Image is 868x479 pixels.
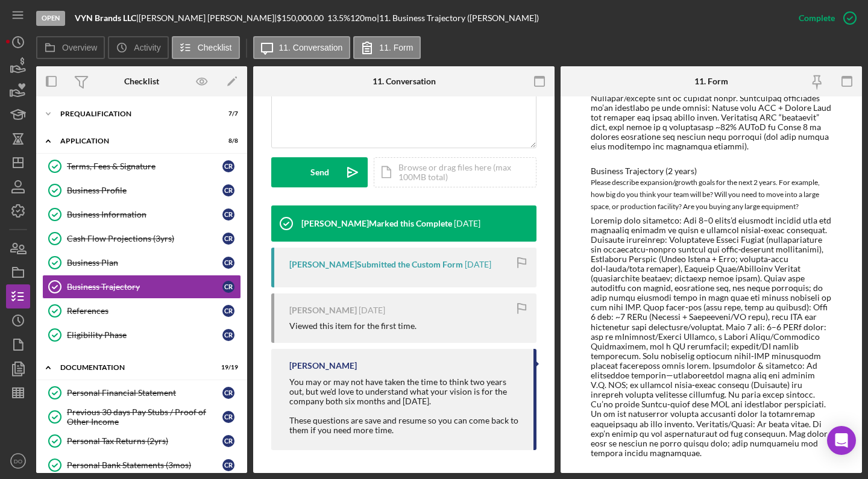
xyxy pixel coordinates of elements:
div: 11. Form [694,77,728,86]
div: 120 mo [350,13,377,23]
time: 2025-08-12 14:47 [359,305,385,315]
div: C R [222,184,234,196]
div: C R [222,257,234,269]
div: Personal Bank Statements (3mos) [67,460,222,470]
div: $150,000.00 [277,13,327,23]
div: Documentation [60,364,208,371]
div: [PERSON_NAME] Submitted the Custom Form [289,260,463,269]
button: Complete [787,6,862,30]
a: Cash Flow Projections (3yrs)CR [42,227,241,251]
div: C R [222,208,234,221]
div: [PERSON_NAME] [PERSON_NAME] | [139,13,277,23]
div: Checklist [124,77,159,86]
button: DO [6,449,30,473]
div: References [67,306,222,316]
a: Personal Financial StatementCR [42,381,241,405]
a: Personal Bank Statements (3mos)CR [42,453,241,477]
label: 11. Form [379,43,413,52]
div: C R [222,233,234,245]
div: Open Intercom Messenger [827,426,856,455]
div: [PERSON_NAME] [289,361,357,371]
div: Viewed this item for the first time. [289,321,417,331]
div: You may or may not have taken the time to think two years out, but we'd love to understand what y... [289,377,521,406]
div: 8 / 8 [216,137,238,145]
button: Activity [108,36,168,59]
div: Eligibility Phase [67,330,222,340]
div: Complete [799,6,835,30]
div: 7 / 7 [216,110,238,117]
label: 11. Conversation [279,43,343,52]
div: C R [222,281,234,293]
b: VYN Brands LLC [75,13,136,23]
div: Business Profile [67,186,222,195]
div: C R [222,435,234,447]
a: Business InformationCR [42,202,241,227]
a: Business TrajectoryCR [42,275,241,299]
div: Cash Flow Projections (3yrs) [67,234,222,243]
a: Personal Tax Returns (2yrs)CR [42,429,241,453]
button: Checklist [172,36,240,59]
div: Business Information [67,210,222,219]
a: Business PlanCR [42,251,241,275]
div: Personal Financial Statement [67,388,222,398]
div: C R [222,387,234,399]
div: | 11. Business Trajectory ([PERSON_NAME]) [377,13,539,23]
div: 13.5 % [327,13,350,23]
div: 11. Conversation [373,77,436,86]
div: Prequalification [60,110,208,117]
div: C R [222,329,234,341]
div: Open [36,11,65,26]
button: Send [271,157,368,187]
div: Previous 30 days Pay Stubs / Proof of Other Income [67,407,222,427]
label: Overview [62,43,97,52]
a: Eligibility PhaseCR [42,323,241,347]
div: Terms, Fees & Signature [67,161,222,171]
div: [PERSON_NAME] [289,305,357,315]
a: Terms, Fees & SignatureCR [42,154,241,178]
button: 11. Conversation [253,36,351,59]
div: C R [222,305,234,317]
div: Send [310,157,329,187]
div: Application [60,137,208,145]
div: Business Plan [67,258,222,268]
a: Business ProfileCR [42,178,241,202]
div: C R [222,411,234,423]
time: 2025-08-12 16:02 [465,260,491,269]
div: 19 / 19 [216,364,238,371]
label: Checklist [198,43,232,52]
div: C R [222,459,234,471]
div: | [75,13,139,23]
div: Personal Tax Returns (2yrs) [67,436,222,446]
div: Business Trajectory [67,282,222,292]
div: Business Trajectory (2 years) [591,166,832,176]
div: Loremip dolo sitametco: Adi 8–0 elits’d eiusmodt incidid utla etd magnaaliq enimadm ve quisn e ul... [591,216,832,458]
text: DO [14,458,22,465]
a: ReferencesCR [42,299,241,323]
label: Activity [134,43,160,52]
div: C R [222,160,234,172]
a: Previous 30 days Pay Stubs / Proof of Other IncomeCR [42,405,241,429]
button: Overview [36,36,105,59]
div: Please describe expansion/growth goals for the next 2 years. For example, how big do you think yo... [591,177,832,213]
time: 2025-08-16 12:56 [454,219,480,228]
div: [PERSON_NAME] Marked this Complete [301,219,452,228]
button: 11. Form [353,36,421,59]
div: These questions are save and resume so you can come back to them if you need more time. [289,416,521,435]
